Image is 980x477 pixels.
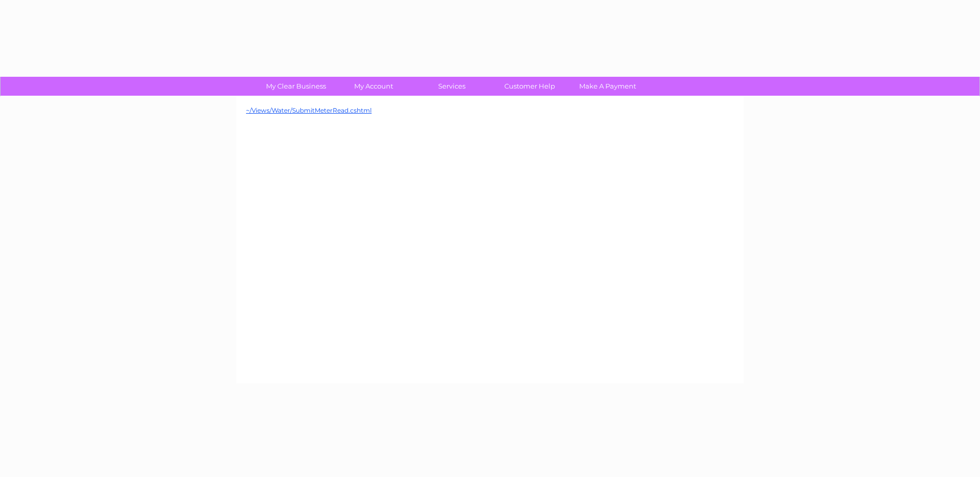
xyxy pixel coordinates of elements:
[410,77,494,96] a: Services
[565,77,650,96] a: Make A Payment
[246,106,372,114] a: ~/Views/Water/SubmitMeterRead.cshtml
[332,77,416,96] a: My Account
[254,77,338,96] a: My Clear Business
[487,77,572,96] a: Customer Help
